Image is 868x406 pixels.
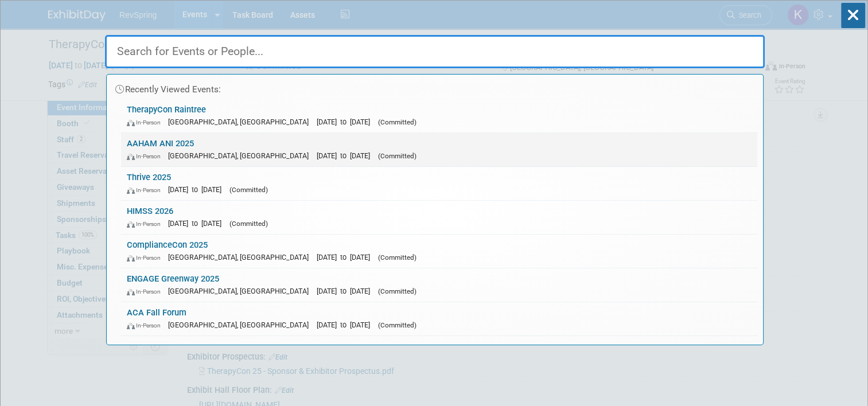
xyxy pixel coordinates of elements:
[127,220,166,228] span: In-Person
[229,186,268,194] span: (Committed)
[168,151,314,160] span: [GEOGRAPHIC_DATA], [GEOGRAPHIC_DATA]
[127,254,166,261] span: In-Person
[127,119,166,126] span: In-Person
[127,186,166,194] span: In-Person
[105,35,765,68] input: Search for Events or People...
[112,75,757,99] div: Recently Viewed Events:
[168,185,227,194] span: [DATE] to [DATE]
[121,268,757,302] a: ENGAGE Greenway 2025 In-Person [GEOGRAPHIC_DATA], [GEOGRAPHIC_DATA] [DATE] to [DATE] (Committed)
[127,288,166,295] span: In-Person
[229,220,268,228] span: (Committed)
[121,99,757,132] a: TherapyCon Raintree In-Person [GEOGRAPHIC_DATA], [GEOGRAPHIC_DATA] [DATE] to [DATE] (Committed)
[121,302,757,335] a: ACA Fall Forum In-Person [GEOGRAPHIC_DATA], [GEOGRAPHIC_DATA] [DATE] to [DATE] (Committed)
[378,287,417,295] span: (Committed)
[378,253,417,261] span: (Committed)
[168,118,314,126] span: [GEOGRAPHIC_DATA], [GEOGRAPHIC_DATA]
[121,133,757,166] a: AAHAM ANI 2025 In-Person [GEOGRAPHIC_DATA], [GEOGRAPHIC_DATA] [DATE] to [DATE] (Committed)
[127,153,166,160] span: In-Person
[168,321,314,329] span: [GEOGRAPHIC_DATA], [GEOGRAPHIC_DATA]
[317,287,376,295] span: [DATE] to [DATE]
[317,118,376,126] span: [DATE] to [DATE]
[168,219,227,228] span: [DATE] to [DATE]
[378,118,417,126] span: (Committed)
[127,322,166,329] span: In-Person
[121,235,757,268] a: ComplianceCon 2025 In-Person [GEOGRAPHIC_DATA], [GEOGRAPHIC_DATA] [DATE] to [DATE] (Committed)
[317,253,376,261] span: [DATE] to [DATE]
[121,167,757,200] a: Thrive 2025 In-Person [DATE] to [DATE] (Committed)
[317,321,376,329] span: [DATE] to [DATE]
[378,321,417,329] span: (Committed)
[121,201,757,234] a: HIMSS 2026 In-Person [DATE] to [DATE] (Committed)
[168,253,314,261] span: [GEOGRAPHIC_DATA], [GEOGRAPHIC_DATA]
[168,287,314,295] span: [GEOGRAPHIC_DATA], [GEOGRAPHIC_DATA]
[378,152,417,160] span: (Committed)
[317,151,376,160] span: [DATE] to [DATE]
